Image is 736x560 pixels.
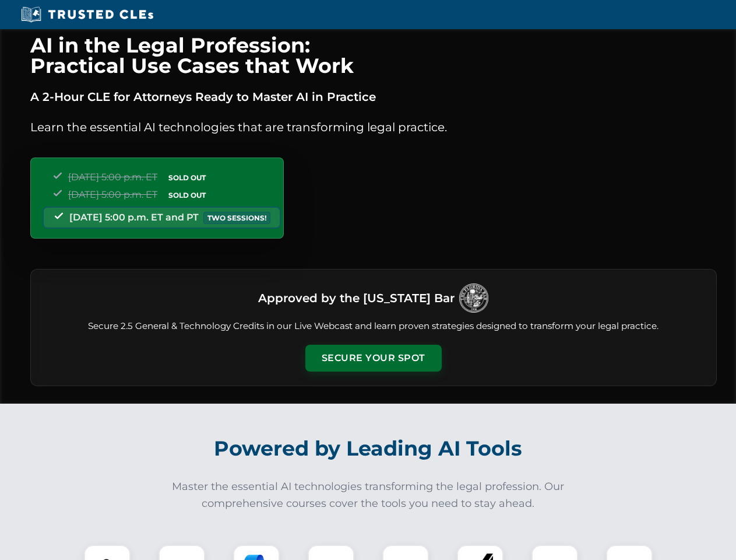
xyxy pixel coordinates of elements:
h3: Approved by the [US_STATE] Bar [258,288,455,309]
p: Learn the essential AI technologies that are transforming legal practice. [30,118,717,136]
span: [DATE] 5:00 p.m. ET [68,171,157,183]
img: Trusted CLEs [17,6,157,23]
span: SOLD OUT [164,171,210,184]
p: Secure 2.5 General & Technology Credits in our Live Webcast and learn proven strategies designed ... [45,320,702,333]
p: A 2-Hour CLE for Attorneys Ready to Master AI in Practice [30,87,717,106]
p: Master the essential AI technologies transforming the legal profession. Our comprehensive courses... [164,478,572,512]
img: Logo [459,283,488,313]
h1: AI in the Legal Profession: Practical Use Cases that Work [30,35,717,76]
button: Secure Your Spot [305,345,442,372]
h2: Powered by Leading AI Tools [45,428,691,469]
span: SOLD OUT [164,189,210,201]
span: [DATE] 5:00 p.m. ET [68,189,157,200]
